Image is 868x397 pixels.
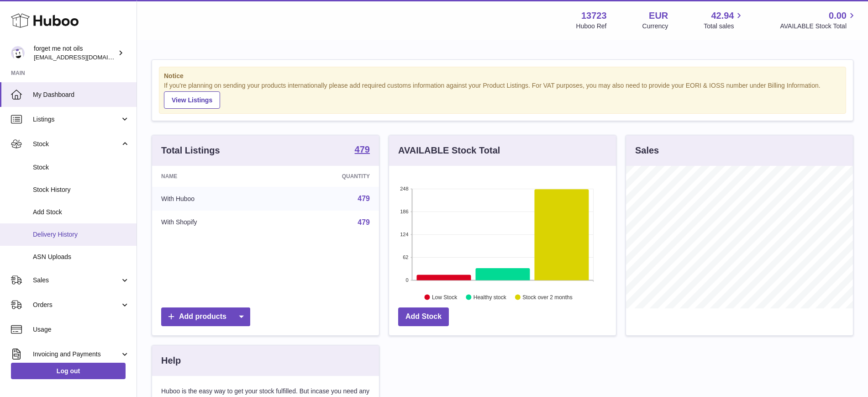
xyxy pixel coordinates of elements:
[780,22,857,31] span: AVAILABLE Stock Total
[161,144,220,157] h3: Total Listings
[33,276,120,285] span: Sales
[33,163,130,172] span: Stock
[473,294,507,300] text: Healthy stock
[33,253,130,261] span: ASN Uploads
[11,363,126,379] a: Log out
[704,10,744,31] a: 42.94 Total sales
[405,277,408,283] text: 0
[33,325,130,334] span: Usage
[355,145,370,154] strong: 479
[161,355,181,367] h3: Help
[11,46,25,60] img: forgetmenothf@gmail.com
[164,81,841,109] div: If you're planning on sending your products internationally please add required customs informati...
[829,10,847,22] span: 0.00
[635,144,659,157] h3: Sales
[581,10,607,22] strong: 13723
[33,301,120,309] span: Orders
[432,294,458,300] text: Low Stock
[33,185,130,194] span: Stock History
[33,230,130,239] span: Delivery History
[704,22,744,31] span: Total sales
[152,187,274,211] td: With Huboo
[576,22,607,31] div: Huboo Ref
[711,10,734,22] span: 42.94
[358,195,370,202] a: 479
[649,10,668,22] strong: EUR
[164,72,841,80] strong: Notice
[33,140,120,148] span: Stock
[400,232,408,237] text: 124
[33,208,130,217] span: Add Stock
[33,90,130,99] span: My Dashboard
[161,307,250,326] a: Add products
[400,186,408,191] text: 248
[400,209,408,214] text: 186
[358,218,370,226] a: 479
[152,211,274,234] td: With Shopify
[34,53,134,61] span: [EMAIL_ADDRESS][DOMAIN_NAME]
[522,294,572,300] text: Stock over 2 months
[33,115,120,124] span: Listings
[780,10,857,31] a: 0.00 AVAILABLE Stock Total
[33,350,120,359] span: Invoicing and Payments
[398,144,500,157] h3: AVAILABLE Stock Total
[642,22,668,31] div: Currency
[164,91,220,109] a: View Listings
[34,44,116,62] div: forget me not oils
[355,145,370,156] a: 479
[398,307,449,326] a: Add Stock
[152,166,274,187] th: Name
[403,254,408,260] text: 62
[274,166,379,187] th: Quantity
